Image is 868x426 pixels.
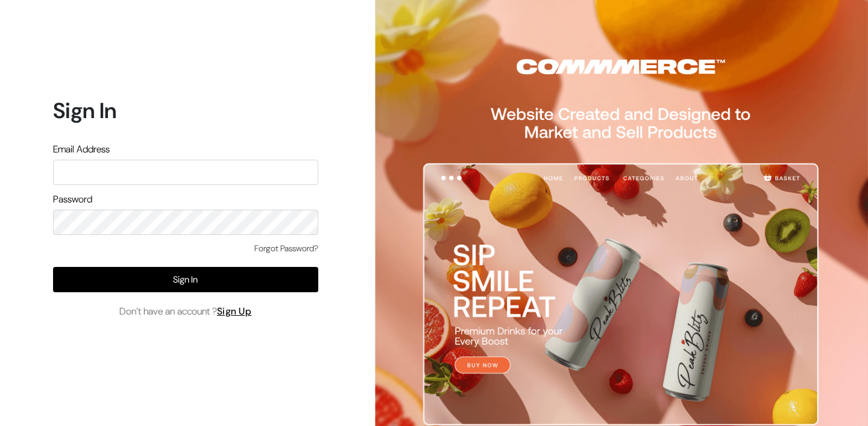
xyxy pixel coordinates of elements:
[53,98,318,124] h1: Sign In
[53,142,110,157] label: Email Address
[119,304,252,319] span: Don’t have an account ?
[53,267,318,292] button: Sign In
[254,242,318,255] a: Forgot Password?
[217,305,252,318] a: Sign Up
[53,192,92,207] label: Password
